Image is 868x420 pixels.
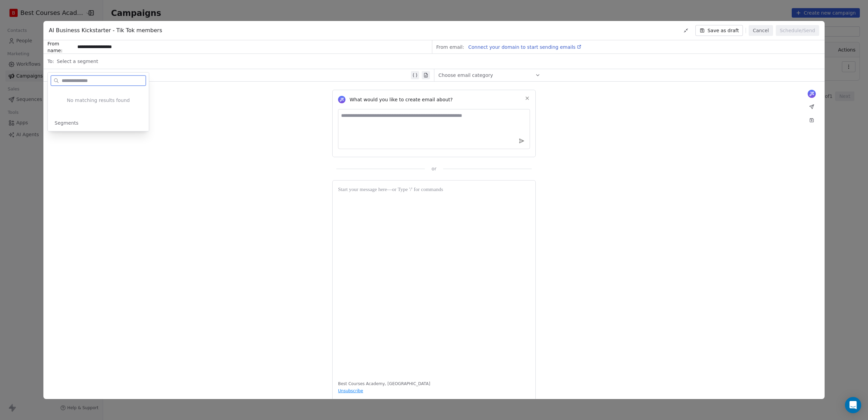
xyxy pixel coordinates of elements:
span: or [432,165,436,172]
span: Segments [55,120,78,126]
span: To: [47,58,54,65]
div: No matching results found [48,86,149,115]
span: Subject: [47,72,67,81]
button: Cancel [749,25,773,36]
span: Connect your domain to start sending emails [468,44,575,50]
div: Suggestions [51,118,146,128]
span: From name: [47,40,75,54]
span: What would you like to create email about? [350,96,453,103]
span: Select a segment [57,58,98,65]
span: From email: [436,44,464,50]
button: Schedule/Send [776,25,819,36]
button: Save as draft [695,25,743,36]
span: AI Business Kickstarter - Tik Tok members [49,26,162,35]
span: Choose email category [438,72,493,79]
